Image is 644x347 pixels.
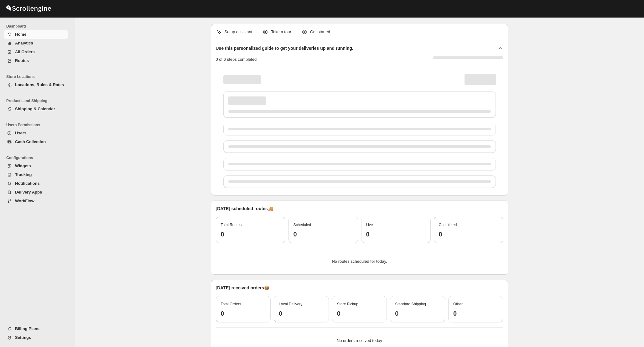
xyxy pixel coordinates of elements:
[6,155,71,160] span: Configurations
[453,310,498,317] h3: 0
[4,179,68,188] button: Notifications
[4,30,68,39] button: Home
[279,302,302,306] span: Local Delivery
[15,190,42,194] span: Delivery Apps
[15,335,31,340] span: Settings
[453,302,463,306] span: Other
[15,49,35,54] span: All Orders
[221,302,241,306] span: Total Orders
[4,333,68,342] button: Settings
[279,310,324,317] h3: 0
[6,122,71,127] span: Users Permissions
[221,223,242,227] span: Total Routes
[15,82,64,87] span: Locations, Rules & Rates
[4,105,68,113] button: Shipping & Calendar
[6,74,71,79] span: Store Locations
[15,139,46,144] span: Cash Collection
[15,181,40,186] span: Notifications
[216,285,503,291] p: [DATE] received orders 📦
[221,230,280,238] h3: 0
[4,324,68,333] button: Billing Plans
[366,223,373,227] span: Live
[439,223,457,227] span: Completed
[337,302,358,306] span: Store Pickup
[216,68,503,190] div: Page loading
[6,98,71,103] span: Products and Shipping
[310,29,330,35] p: Get started
[4,56,68,65] button: Routes
[366,230,426,238] h3: 0
[337,310,382,317] h3: 0
[4,129,68,137] button: Users
[216,205,503,212] p: [DATE] scheduled routes 🚚
[15,58,29,63] span: Routes
[271,29,291,35] p: Take a tour
[221,258,498,265] p: No routes scheduled for today.
[15,106,55,111] span: Shipping & Calendar
[395,310,440,317] h3: 0
[221,310,266,317] h3: 0
[15,326,39,331] span: Billing Plans
[15,163,31,168] span: Widgets
[15,131,26,135] span: Users
[4,137,68,146] button: Cash Collection
[4,197,68,205] button: WorkFlow
[4,48,68,56] button: All Orders
[4,39,68,48] button: Analytics
[15,32,26,37] span: Home
[293,223,311,227] span: Scheduled
[293,230,353,238] h3: 0
[4,80,68,89] button: Locations, Rules & Rates
[15,172,32,177] span: Tracking
[216,56,257,63] p: 0 of 6 steps completed
[4,188,68,197] button: Delivery Apps
[6,24,71,29] span: Dashboard
[225,29,252,35] p: Setup assistant
[221,338,498,344] p: No orders received today
[439,230,498,238] h3: 0
[216,45,354,51] h2: Use this personalized guide to get your deliveries up and running.
[15,199,34,203] span: WorkFlow
[4,162,68,170] button: Widgets
[395,302,426,306] span: Standard Shipping
[4,170,68,179] button: Tracking
[15,41,33,45] span: Analytics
